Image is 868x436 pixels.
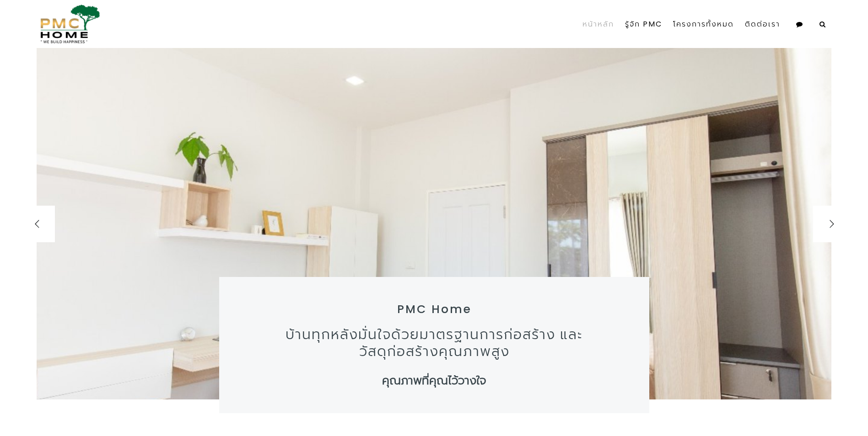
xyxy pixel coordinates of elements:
a: หน้าหลัก [577,4,620,45]
div: คุณภาพที่คุณไว้วางใจ [382,373,486,388]
a: ติดต่อเรา [739,4,786,45]
div: PMC Home [397,302,472,317]
img: pmc-logo [37,5,100,43]
div: บ้านทุกหลังมั่นใจด้วยมาตรฐานการก่อสร้าง และวัสดุก่อสร้างคุณภาพสูง [286,326,583,360]
a: โครงการทั้งหมด [668,4,739,45]
a: รู้จัก PMC [620,4,668,45]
